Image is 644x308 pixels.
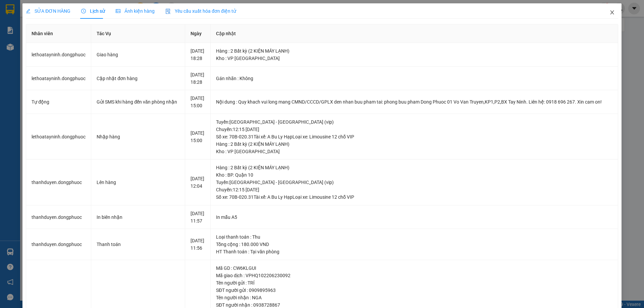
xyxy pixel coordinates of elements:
[185,24,211,43] th: Ngày
[216,213,612,221] div: In mẫu A5
[216,47,612,55] div: Hàng : 2 Bất kỳ (2 KIỆN MÁY LẠNH)
[216,241,612,248] div: Tổng cộng : 180.000 VND
[216,98,612,106] div: Nội dung : Quy khach vui long mang CMND/CCCD/GPLX den nhan buu pham tai: phong buu pham Dong Phuo...
[26,67,91,90] td: lethoatayninh.dongphuoc
[216,233,612,241] div: Loại thanh toán : Thu
[97,241,179,248] div: Thanh toán
[26,90,91,114] td: Tự động
[91,24,185,43] th: Tác Vụ
[26,8,70,14] span: SỬA ĐƠN HÀNG
[81,9,86,13] span: clock-circle
[216,75,612,82] div: Gán nhãn : Không
[603,3,622,22] button: Close
[216,179,612,201] div: Tuyến : [GEOGRAPHIC_DATA] - [GEOGRAPHIC_DATA] (vip) Chuyến: 12:15 [DATE] Số xe: 70B-020.31 Tài xế...
[216,279,612,287] div: Tên người gửi : TRÍ
[26,114,91,160] td: lethoatayninh.dongphuoc
[216,148,612,155] div: Kho : VP [GEOGRAPHIC_DATA]
[26,160,91,205] td: thanhduyen.dongphuoc
[165,9,171,14] img: icon
[216,248,612,255] div: HT Thanh toán : Tại văn phòng
[26,24,91,43] th: Nhân viên
[216,264,612,272] div: Mã GD : CW6KLGUI
[609,10,615,15] span: close
[26,229,91,260] td: thanhduyen.dongphuoc
[191,95,205,109] div: [DATE] 15:00
[116,9,120,13] span: picture
[26,9,31,13] span: edit
[191,237,205,252] div: [DATE] 11:56
[165,8,236,14] span: Yêu cầu xuất hóa đơn điện tử
[191,71,205,86] div: [DATE] 18:28
[116,8,155,14] span: Ảnh kiện hàng
[97,179,179,186] div: Lên hàng
[97,51,179,58] div: Giao hàng
[216,55,612,62] div: Kho : VP [GEOGRAPHIC_DATA]
[191,210,205,225] div: [DATE] 11:57
[97,133,179,140] div: Nhập hàng
[97,213,179,221] div: In biên nhận
[97,98,179,106] div: Gửi SMS khi hàng đến văn phòng nhận
[216,287,612,294] div: SĐT người gửi : 0909895963
[191,129,205,144] div: [DATE] 15:00
[191,175,205,190] div: [DATE] 12:04
[26,205,91,229] td: thanhduyen.dongphuoc
[216,294,612,301] div: Tên người nhận : NGA
[216,272,612,279] div: Mã giao dịch : VPHQ102206230092
[216,171,612,179] div: Kho : BP. Quận 10
[216,118,612,140] div: Tuyến : [GEOGRAPHIC_DATA] - [GEOGRAPHIC_DATA] (vip) Chuyến: 12:15 [DATE] Số xe: 70B-020.31 Tài xế...
[81,8,105,14] span: Lịch sử
[26,43,91,67] td: lethoatayninh.dongphuoc
[216,140,612,148] div: Hàng : 2 Bất kỳ (2 KIỆN MÁY LẠNH)
[97,75,179,82] div: Cập nhật đơn hàng
[211,24,618,43] th: Cập nhật
[216,164,612,171] div: Hàng : 2 Bất kỳ (2 KIỆN MÁY LẠNH)
[191,47,205,62] div: [DATE] 18:28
